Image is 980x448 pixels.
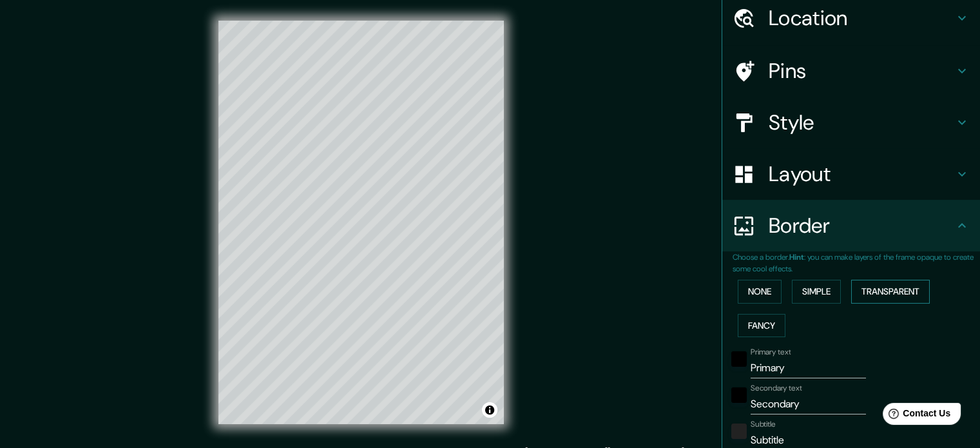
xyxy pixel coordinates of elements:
button: Simple [792,280,841,304]
label: Secondary text [751,383,802,394]
h4: Location [769,5,954,31]
div: Style [722,97,980,148]
h4: Pins [769,58,954,84]
button: black [731,351,747,367]
button: Toggle attribution [482,402,497,418]
button: Fancy [738,314,785,338]
p: Choose a border. : you can make layers of the frame opaque to create some cool effects. [733,251,980,275]
h4: Border [769,213,954,239]
button: None [738,280,782,304]
button: color-222222 [731,424,747,439]
label: Subtitle [751,419,776,430]
h4: Style [769,110,954,135]
label: Primary text [751,347,791,358]
button: black [731,387,747,403]
div: Border [722,200,980,251]
div: Layout [722,148,980,200]
b: Hint [789,252,804,262]
iframe: Help widget launcher [865,398,966,434]
div: Pins [722,45,980,97]
button: Transparent [851,280,930,304]
h4: Layout [769,161,954,187]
